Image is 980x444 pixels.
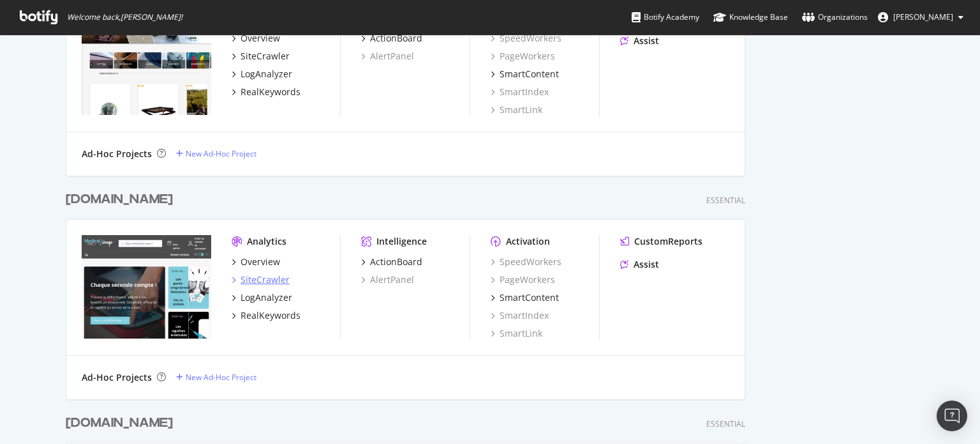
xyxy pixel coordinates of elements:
[500,291,559,304] div: SmartContent
[66,190,178,209] a: [DOMAIN_NAME]
[176,372,256,383] a: New Ad-Hoc Project
[241,291,292,304] div: LogAnalyzer
[802,11,868,24] div: Organizations
[241,256,280,268] div: Overview
[232,86,301,98] a: RealKeywords
[186,148,256,159] div: New Ad-Hoc Project
[937,401,967,431] div: Open Intercom Messenger
[66,414,178,433] a: [DOMAIN_NAME]
[506,235,550,248] div: Activation
[361,273,414,286] a: AlertPanel
[491,291,559,304] a: SmartContent
[491,309,549,322] a: SmartIndex
[241,309,301,322] div: RealKeywords
[706,195,745,206] div: Essential
[491,273,555,286] a: PageWorkers
[370,256,422,268] div: ActionBoard
[491,68,559,80] a: SmartContent
[82,371,152,384] div: Ad-Hoc Projects
[66,414,173,433] div: [DOMAIN_NAME]
[176,148,256,159] a: New Ad-Hoc Project
[247,235,286,248] div: Analytics
[361,50,414,63] a: AlertPanel
[232,68,292,80] a: LogAnalyzer
[232,291,292,304] a: LogAnalyzer
[232,309,301,322] a: RealKeywords
[241,273,290,286] div: SiteCrawler
[241,32,280,45] div: Overview
[232,50,290,63] a: SiteCrawler
[632,11,699,24] div: Botify Academy
[361,32,422,45] a: ActionBoard
[491,327,542,340] a: SmartLink
[186,372,256,383] div: New Ad-Hoc Project
[868,7,974,27] button: [PERSON_NAME]
[82,235,211,339] img: www.medicalexpo.com
[713,11,788,24] div: Knowledge Base
[893,11,953,22] span: Guillaume MALLEIN
[500,68,559,80] div: SmartContent
[241,50,290,63] div: SiteCrawler
[491,32,561,45] a: SpeedWorkers
[370,32,422,45] div: ActionBoard
[376,235,427,248] div: Intelligence
[232,256,280,268] a: Overview
[67,12,182,22] span: Welcome back, [PERSON_NAME] !
[82,148,152,160] div: Ad-Hoc Projects
[634,34,659,47] div: Assist
[491,256,561,268] a: SpeedWorkers
[620,258,659,271] a: Assist
[241,86,301,98] div: RealKeywords
[241,68,292,80] div: LogAnalyzer
[706,418,745,429] div: Essential
[620,34,659,47] a: Assist
[491,103,542,116] a: SmartLink
[66,190,173,209] div: [DOMAIN_NAME]
[232,273,290,286] a: SiteCrawler
[491,50,555,63] a: PageWorkers
[232,32,280,45] a: Overview
[361,256,422,268] a: ActionBoard
[82,11,211,115] img: www.nauticexpo.com
[634,235,702,248] div: CustomReports
[620,235,702,248] a: CustomReports
[634,258,659,271] div: Assist
[491,86,549,98] a: SmartIndex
